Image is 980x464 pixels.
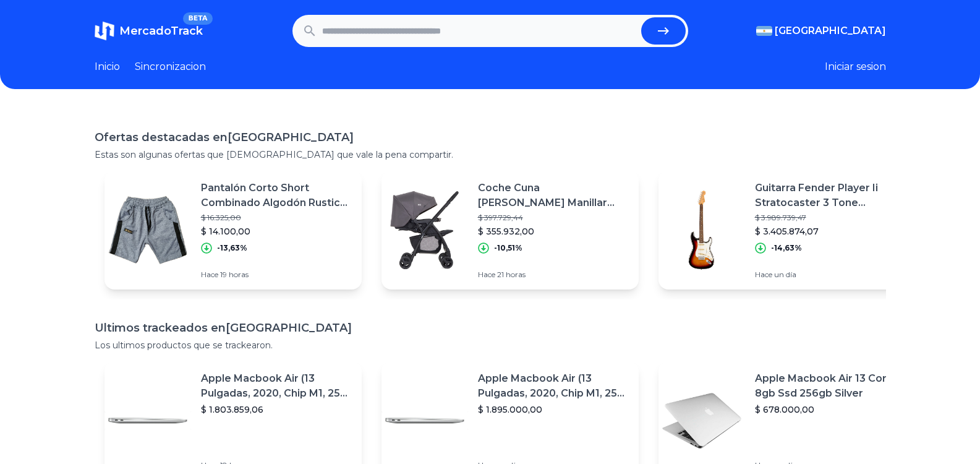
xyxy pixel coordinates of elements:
[755,371,906,401] p: Apple Macbook Air 13 Core I5 8gb Ssd 256gb Silver
[95,129,886,146] h1: Ofertas destacadas en [GEOGRAPHIC_DATA]
[95,59,120,74] a: Inicio
[95,21,114,41] img: MercadoTrack
[494,243,522,253] p: -10,51%
[756,26,772,36] img: Argentina
[755,225,906,238] p: $ 3.405.874,07
[658,187,745,273] img: Featured image
[381,171,639,290] a: Featured imageCoche Cuna [PERSON_NAME] Manillar Rebatible Ultraliviano$ 397.729,44$ 355.932,00-10...
[756,24,886,38] button: [GEOGRAPHIC_DATA]
[478,225,629,238] p: $ 355.932,00
[755,213,906,223] p: $ 3.989.739,47
[381,377,468,464] img: Featured image
[825,59,886,74] button: Iniciar sesion
[478,181,629,210] p: Coche Cuna [PERSON_NAME] Manillar Rebatible Ultraliviano
[478,403,629,416] p: $ 1.895.000,00
[755,270,906,280] p: Hace un día
[201,181,352,210] p: Pantalón Corto Short Combinado Algodón Rustico Hombre
[478,270,629,280] p: Hace 21 horas
[775,24,886,38] span: [GEOGRAPHIC_DATA]
[201,225,352,238] p: $ 14.100,00
[119,24,203,38] span: MercadoTrack
[478,371,629,401] p: Apple Macbook Air (13 Pulgadas, 2020, Chip M1, 256 Gb De Ssd, 8 Gb De Ram) - Plata
[95,21,203,41] a: MercadoTrackBETA
[104,187,191,273] img: Featured image
[201,213,352,223] p: $ 16.325,00
[95,319,886,337] h1: Ultimos trackeados en [GEOGRAPHIC_DATA]
[478,213,629,223] p: $ 397.729,44
[104,377,191,464] img: Featured image
[201,403,352,416] p: $ 1.803.859,06
[183,12,212,25] span: BETA
[135,59,206,74] a: Sincronizacion
[95,148,886,161] p: Estas son algunas ofertas que [DEMOGRAPHIC_DATA] que vale la pena compartir.
[201,270,352,280] p: Hace 19 horas
[217,243,247,253] p: -13,63%
[201,371,352,401] p: Apple Macbook Air (13 Pulgadas, 2020, Chip M1, 256 Gb De Ssd, 8 Gb De Ram) - Plata
[755,403,906,416] p: $ 678.000,00
[771,243,802,253] p: -14,63%
[755,181,906,210] p: Guitarra Fender Player Ii Stratocaster 3 Tone Sunburst
[95,339,886,351] p: Los ultimos productos que se trackearon.
[381,187,468,273] img: Featured image
[658,377,745,464] img: Featured image
[658,171,916,290] a: Featured imageGuitarra Fender Player Ii Stratocaster 3 Tone Sunburst$ 3.989.739,47$ 3.405.874,07-...
[104,171,362,290] a: Featured imagePantalón Corto Short Combinado Algodón Rustico Hombre$ 16.325,00$ 14.100,00-13,63%H...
